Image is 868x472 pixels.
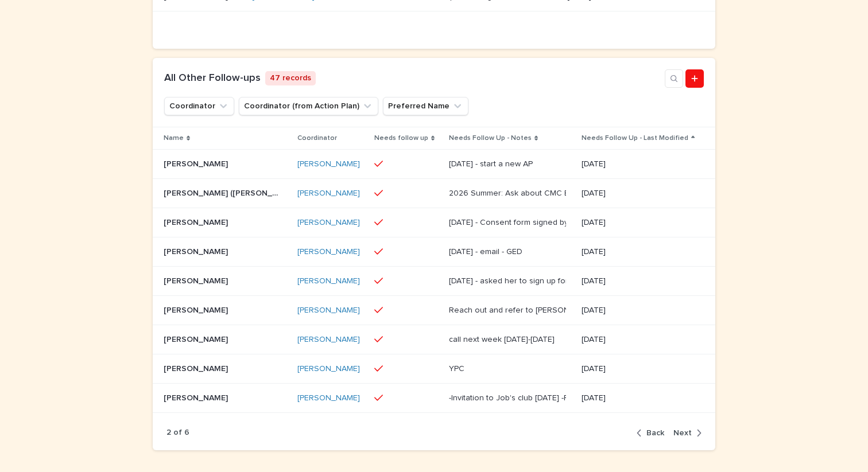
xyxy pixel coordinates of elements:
p: 47 records [265,71,316,85]
tr: [PERSON_NAME][PERSON_NAME] [PERSON_NAME] [DATE] - email - GED [DATE] [153,237,715,267]
div: call next week [DATE]-[DATE] [449,335,555,345]
p: [PERSON_NAME] [164,303,230,315]
p: [DATE] [582,276,696,286]
tr: [PERSON_NAME][PERSON_NAME] [PERSON_NAME] [DATE] - start a new AP [DATE] [153,150,715,179]
a: [PERSON_NAME] [297,218,360,228]
a: [PERSON_NAME] [297,306,360,315]
button: Back [637,428,669,438]
tr: [PERSON_NAME][PERSON_NAME] [PERSON_NAME] Reach out and refer to [PERSON_NAME] for KDS info ; refe... [153,296,715,325]
p: Needs Follow Up - Last Modified [582,132,688,145]
p: [PERSON_NAME] [164,245,230,257]
p: [DATE] [582,189,696,198]
p: [PERSON_NAME] [164,216,230,228]
p: [PERSON_NAME] [164,157,230,169]
a: [PERSON_NAME] [297,364,360,374]
tr: [PERSON_NAME][PERSON_NAME] [PERSON_NAME] -Invitation to Job's club [DATE] -Feedback from Career E... [153,384,715,413]
a: Add new record [685,69,704,88]
p: [PERSON_NAME] [164,362,230,374]
p: 2 of 6 [166,428,189,438]
tr: [PERSON_NAME][PERSON_NAME] [PERSON_NAME] call next week [DATE]-[DATE] [DATE] [153,325,715,354]
p: [PERSON_NAME] [164,274,230,286]
button: Coordinator [164,97,234,115]
tr: [PERSON_NAME] ([PERSON_NAME]) [PERSON_NAME][PERSON_NAME] ([PERSON_NAME]) [PERSON_NAME] [PERSON_NA... [153,179,715,208]
p: Coordinator [297,132,337,145]
button: Preferred Name [383,97,468,115]
button: Next [669,428,702,438]
div: [DATE] - asked her to sign up for the business admin course for Kitselas members [449,276,564,286]
p: [PERSON_NAME] ([PERSON_NAME]) [PERSON_NAME] [164,186,281,198]
span: Back [646,429,664,437]
tr: [PERSON_NAME][PERSON_NAME] [PERSON_NAME] [DATE] - Consent form signed by a parent/ H2S Alive Cour... [153,208,715,237]
p: [DATE] [582,218,696,228]
a: [PERSON_NAME] [297,393,360,403]
tr: [PERSON_NAME][PERSON_NAME] [PERSON_NAME] [DATE] - asked her to sign up for the business admin cou... [153,267,715,296]
a: All Other Follow-ups [164,73,261,83]
p: [DATE] [582,393,696,403]
div: 2026 Summer: Ask about CMC Elec level 2 and 3 [449,189,564,198]
p: Needs follow up [374,132,428,145]
div: [DATE] - start a new AP [449,159,533,169]
p: Name [164,132,184,145]
a: [PERSON_NAME] [297,247,360,257]
div: [DATE] - email - GED [449,247,522,257]
p: [DATE] [582,306,696,315]
button: Coordinator (from Action Plan) [239,97,378,115]
tr: [PERSON_NAME][PERSON_NAME] [PERSON_NAME] YPC [DATE] [153,354,715,384]
p: [PERSON_NAME] [164,333,230,345]
a: [PERSON_NAME] [297,189,360,198]
p: [DATE] [582,159,696,169]
div: [DATE] - Consent form signed by a parent/ H2S Alive Course. Confirm birthdate [449,218,564,228]
p: [DATE] [582,335,696,345]
p: Needs Follow Up - Notes [449,132,532,145]
p: [DATE] [582,247,696,257]
div: YPC [449,364,464,374]
a: [PERSON_NAME] [297,335,360,345]
p: [PERSON_NAME] [164,391,230,403]
a: [PERSON_NAME] [297,159,360,169]
div: Reach out and refer to [PERSON_NAME] for KDS info ; referral to WorkBC [449,306,564,315]
p: [DATE] [582,364,696,374]
span: Next [673,429,692,437]
a: [PERSON_NAME] [297,276,360,286]
div: -Invitation to Job's club [DATE] -Feedback from Career Exploration discussion -CMTN registration ... [449,393,564,403]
